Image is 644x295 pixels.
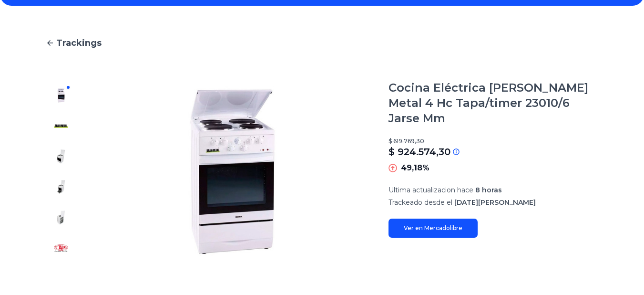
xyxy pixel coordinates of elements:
img: Cocina Eléctrica Bram Metal 4 Hc Tapa/timer 23010/6 Jarse Mm [53,149,69,164]
p: $ 619.769,30 [388,137,598,145]
a: Ver en Mercadolibre [388,219,478,238]
span: Trackings [56,36,102,50]
a: Trackings [46,36,598,50]
p: 49,18% [401,162,429,174]
img: Cocina Eléctrica Bram Metal 4 Hc Tapa/timer 23010/6 Jarse Mm [53,210,69,225]
span: [DATE][PERSON_NAME] [454,198,536,207]
img: Cocina Eléctrica Bram Metal 4 Hc Tapa/timer 23010/6 Jarse Mm [53,118,69,134]
img: Cocina Eléctrica Bram Metal 4 Hc Tapa/timer 23010/6 Jarse Mm [53,88,69,103]
span: 8 horas [475,186,502,194]
span: Trackeado desde el [388,198,452,207]
img: Cocina Eléctrica Bram Metal 4 Hc Tapa/timer 23010/6 Jarse Mm [53,179,69,195]
img: Cocina Eléctrica Bram Metal 4 Hc Tapa/timer 23010/6 Jarse Mm [95,80,369,263]
span: Ultima actualizacion hace [388,186,473,194]
p: $ 924.574,30 [388,145,450,158]
h1: Cocina Eléctrica [PERSON_NAME] Metal 4 Hc Tapa/timer 23010/6 Jarse Mm [388,80,598,126]
img: Cocina Eléctrica Bram Metal 4 Hc Tapa/timer 23010/6 Jarse Mm [53,241,69,256]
